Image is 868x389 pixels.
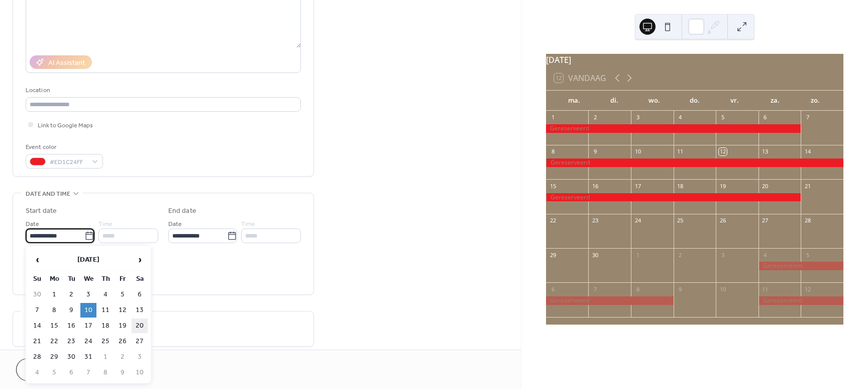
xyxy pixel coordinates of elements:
[677,217,684,224] div: 25
[97,303,114,318] td: 11
[591,182,599,190] div: 16
[26,85,299,96] div: Location
[26,142,101,152] div: Event color
[762,182,769,190] div: 20
[97,334,114,349] td: 25
[634,251,641,259] div: 1
[63,272,79,286] th: Tu
[546,124,801,133] div: Gereserveerd
[50,157,87,168] span: #ED1C24FF
[762,217,769,224] div: 27
[804,182,811,190] div: 21
[241,219,255,229] span: Time
[546,54,843,66] div: [DATE]
[804,285,811,293] div: 12
[46,350,62,364] td: 29
[29,272,45,286] th: Su
[719,217,726,224] div: 26
[46,334,62,349] td: 22
[132,319,148,333] td: 20
[46,287,62,302] td: 1
[115,303,131,318] td: 12
[762,114,769,121] div: 6
[29,287,45,302] td: 30
[546,159,843,167] div: Gereserveerd
[591,114,599,121] div: 2
[132,334,148,349] td: 27
[634,148,641,155] div: 10
[554,91,594,111] div: ma.
[26,219,39,229] span: Date
[634,285,641,293] div: 8
[29,350,45,364] td: 28
[762,285,769,293] div: 11
[719,251,726,259] div: 3
[63,350,79,364] td: 30
[29,334,45,349] td: 21
[591,217,599,224] div: 23
[795,91,835,111] div: zo.
[549,114,557,121] div: 1
[98,219,113,229] span: Time
[762,148,769,155] div: 13
[97,350,114,364] td: 1
[804,217,811,224] div: 28
[168,219,182,229] span: Date
[762,251,769,259] div: 4
[46,319,62,333] td: 15
[132,272,148,286] th: Sa
[80,303,96,318] td: 10
[97,319,114,333] td: 18
[677,114,684,121] div: 4
[46,249,131,271] th: [DATE]
[97,287,114,302] td: 4
[594,91,634,111] div: di.
[115,319,131,333] td: 19
[132,303,148,318] td: 13
[591,285,599,293] div: 7
[168,206,196,216] div: End date
[46,272,62,286] th: Mo
[115,272,131,286] th: Fr
[549,251,557,259] div: 29
[719,285,726,293] div: 10
[132,250,147,270] span: ›
[804,148,811,155] div: 14
[755,91,795,111] div: za.
[549,148,557,155] div: 8
[80,272,96,286] th: We
[634,182,641,190] div: 17
[546,193,801,202] div: Gereserveerd
[63,334,79,349] td: 23
[30,250,45,270] span: ‹
[63,303,79,318] td: 9
[549,285,557,293] div: 6
[80,319,96,333] td: 17
[46,303,62,318] td: 8
[26,189,70,199] span: Date and time
[758,262,843,270] div: Gereserveerd
[591,148,599,155] div: 9
[675,91,715,111] div: do.
[29,303,45,318] td: 7
[115,334,131,349] td: 26
[677,182,684,190] div: 18
[677,285,684,293] div: 9
[715,91,755,111] div: vr.
[115,350,131,364] td: 2
[26,206,57,216] div: Start date
[63,287,79,302] td: 2
[719,148,726,155] div: 12
[634,114,641,121] div: 3
[132,287,148,302] td: 6
[132,365,148,380] td: 10
[80,287,96,302] td: 3
[97,365,114,380] td: 8
[38,120,93,131] span: Link to Google Maps
[634,217,641,224] div: 24
[804,251,811,259] div: 5
[719,182,726,190] div: 19
[115,287,131,302] td: 5
[63,365,79,380] td: 6
[16,358,78,381] button: Cancel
